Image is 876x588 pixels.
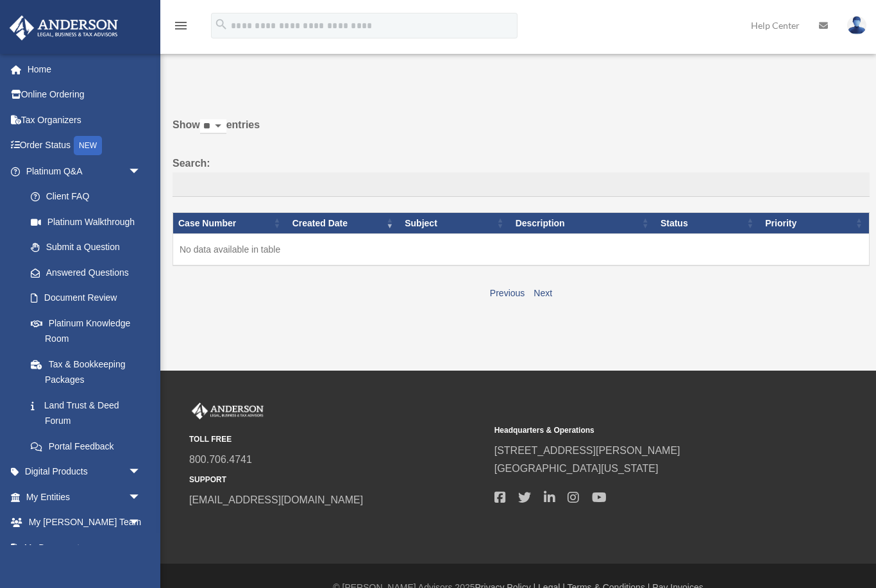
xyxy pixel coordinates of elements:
[173,155,870,197] label: Search:
[494,424,791,437] small: Headquarters & Operations
[189,454,252,465] a: 800.706.4741
[287,212,400,234] th: Created Date: activate to sort column ascending
[9,484,160,510] a: My Entitiesarrow_drop_down
[74,136,102,155] div: NEW
[9,510,160,535] a: My [PERSON_NAME] Teamarrow_drop_down
[534,288,552,298] a: Next
[9,133,160,159] a: Order StatusNEW
[18,310,154,351] a: Platinum Knowledge Room
[128,510,154,536] span: arrow_drop_down
[18,260,147,285] a: Answered Questions
[189,494,363,505] a: [EMAIL_ADDRESS][DOMAIN_NAME]
[6,15,122,40] img: Anderson Advisors Platinum Portal
[494,463,659,474] a: [GEOGRAPHIC_DATA][US_STATE]
[510,212,655,234] th: Description: activate to sort column ascending
[9,535,160,560] a: My Documentsarrow_drop_down
[18,209,154,235] a: Platinum Walkthrough
[128,459,154,485] span: arrow_drop_down
[189,403,266,419] img: Anderson Advisors Platinum Portal
[494,445,680,456] a: [STREET_ADDRESS][PERSON_NAME]
[173,212,287,234] th: Case Number: activate to sort column ascending
[200,119,226,134] select: Showentries
[655,212,760,234] th: Status: activate to sort column ascending
[18,351,154,392] a: Tax & Bookkeeping Packages
[128,484,154,510] span: arrow_drop_down
[214,17,228,31] i: search
[18,433,154,459] a: Portal Feedback
[18,285,154,311] a: Document Review
[173,18,189,33] i: menu
[9,56,160,82] a: Home
[189,433,485,446] small: TOLL FREE
[128,535,154,561] span: arrow_drop_down
[9,459,160,485] a: Digital Productsarrow_drop_down
[18,184,154,210] a: Client FAQ
[9,82,160,108] a: Online Ordering
[9,107,160,133] a: Tax Organizers
[173,22,189,33] a: menu
[18,392,154,433] a: Land Trust & Deed Forum
[490,288,525,298] a: Previous
[847,16,866,35] img: User Pic
[173,234,870,266] td: No data available in table
[9,158,154,184] a: Platinum Q&Aarrow_drop_down
[189,473,485,487] small: SUPPORT
[173,116,870,147] label: Show entries
[18,235,154,260] a: Submit a Question
[173,172,870,197] input: Search:
[128,158,154,185] span: arrow_drop_down
[760,212,869,234] th: Priority: activate to sort column ascending
[400,212,510,234] th: Subject: activate to sort column ascending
